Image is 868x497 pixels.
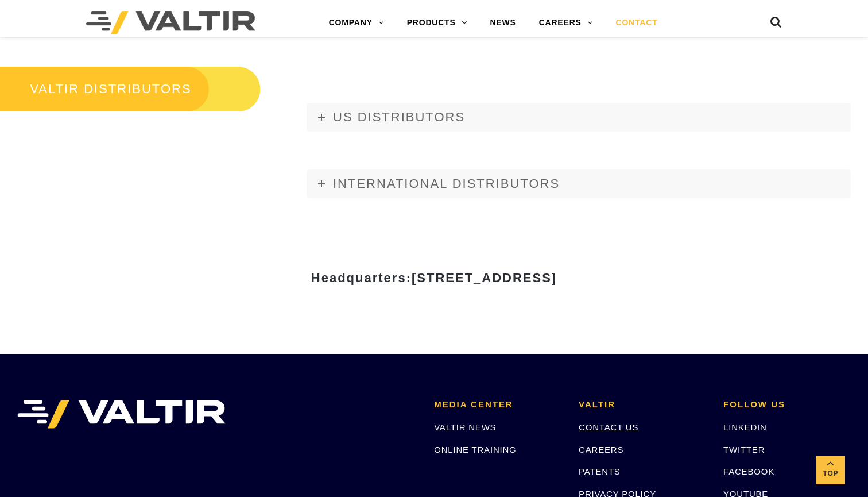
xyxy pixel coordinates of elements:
[333,176,560,191] span: INTERNATIONAL DISTRIBUTORS
[816,456,845,484] a: Top
[579,422,638,432] a: CONTACT US
[579,445,623,454] a: CAREERS
[604,11,669,34] a: CONTACT
[317,11,396,34] a: COMPANY
[528,11,604,34] a: CAREERS
[478,11,527,34] a: NEWS
[723,400,851,410] h2: FOLLOW US
[333,110,465,124] span: US DISTRIBUTORS
[412,271,557,285] span: [STREET_ADDRESS]
[307,103,851,132] a: US DISTRIBUTORS
[723,422,767,432] a: LINKEDIN
[723,467,774,476] a: FACEBOOK
[723,445,765,454] a: TWITTER
[434,400,561,410] h2: MEDIA CENTER
[86,11,255,34] img: Valtir
[396,11,479,34] a: PRODUCTS
[17,400,226,429] img: VALTIR
[307,169,851,198] a: INTERNATIONAL DISTRIBUTORS
[579,400,706,410] h2: VALTIR
[434,422,496,432] a: VALTIR NEWS
[311,271,557,285] strong: Headquarters:
[434,445,516,454] a: ONLINE TRAINING
[579,467,621,476] a: PATENTS
[816,467,845,480] span: Top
